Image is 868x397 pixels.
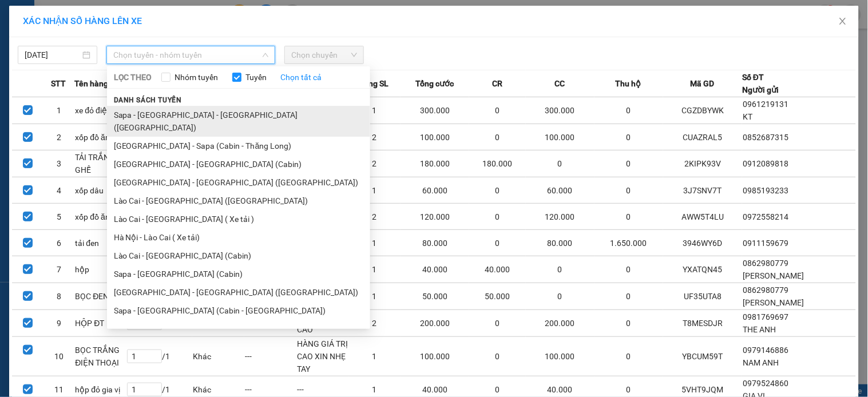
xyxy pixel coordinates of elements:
td: 4 [43,177,75,204]
td: 0 [469,204,525,230]
li: Sapa - [GEOGRAPHIC_DATA] (Cabin) [107,265,370,283]
span: 0979524860 [743,379,788,388]
td: 100.000 [526,124,594,150]
td: 0 [594,310,663,337]
td: 100.000 [526,337,594,376]
td: 100.000 [401,337,469,376]
span: Tổng cước [415,77,454,90]
td: 180.000 [401,150,469,177]
li: [GEOGRAPHIC_DATA] - Sapa (Cabin - Thăng Long) [107,137,370,155]
a: Chọn tất cả [281,71,322,84]
span: 0972558214 [743,212,788,221]
li: [GEOGRAPHIC_DATA] - [GEOGRAPHIC_DATA] (Cabin) [107,155,370,173]
td: BỌC TRẮNG ĐIỆN THOẠI [74,337,126,376]
span: LỌC THEO [114,71,152,84]
td: --- [244,337,296,376]
td: 3946WY6D [663,230,742,256]
td: 1 [348,177,401,204]
td: AWW5T4LU [663,204,742,230]
span: Mã GD [691,77,715,90]
span: 0862980779 [743,285,788,295]
td: 50.000 [469,283,525,310]
td: xốp đồ ăn [74,124,126,150]
td: Khác [192,337,244,376]
td: 2 [348,204,401,230]
div: Số ĐT Người gửi [742,71,779,96]
td: 40.000 [401,256,469,283]
td: 120.000 [526,204,594,230]
td: xe đỏ điện ga [74,97,126,124]
span: 0862980779 [743,259,788,268]
td: 100.000 [401,124,469,150]
li: Sapa - [GEOGRAPHIC_DATA] - [GEOGRAPHIC_DATA] ([GEOGRAPHIC_DATA]) [107,106,370,137]
td: 0 [594,256,663,283]
li: Hà Nội - Lào Cai ( Xe tải) [107,228,370,247]
span: Danh sách tuyến [107,95,189,105]
span: Chọn tuyến - nhóm tuyến [113,46,268,63]
td: 40.000 [469,256,525,283]
span: THE ANH [743,325,776,334]
td: 0 [594,150,663,177]
span: close [838,17,847,26]
td: 0 [594,283,663,310]
td: 0 [469,97,525,124]
td: CGZDBYWK [663,97,742,124]
td: 8 [43,283,75,310]
td: 180.000 [469,150,525,177]
td: UF35UTA8 [663,283,742,310]
td: 0 [469,310,525,337]
span: 0912089818 [743,159,788,168]
td: 3J7SNV7T [663,177,742,204]
td: 50.000 [401,283,469,310]
li: Lào Cai - [GEOGRAPHIC_DATA] (Cabin) [107,247,370,265]
span: 0985193233 [743,186,788,195]
td: 200.000 [526,310,594,337]
td: 10 [43,337,75,376]
td: 7 [43,256,75,283]
td: HỘP ĐT [74,310,126,337]
span: [PERSON_NAME] [743,298,804,307]
td: 2 [348,150,401,177]
td: 0 [469,124,525,150]
td: 2KIPK93V [663,150,742,177]
span: 0961219131 [743,100,788,109]
td: HÀNG GIÁ TRỊ CAO XIN NHẸ TAY [296,337,348,376]
td: 0 [594,124,663,150]
td: tải đen [74,230,126,256]
td: 300.000 [526,97,594,124]
span: 0979146886 [743,346,788,355]
td: 80.000 [526,230,594,256]
td: 1 [348,256,401,283]
td: 0 [594,337,663,376]
li: [GEOGRAPHIC_DATA] - [GEOGRAPHIC_DATA] ([GEOGRAPHIC_DATA]) [107,283,370,301]
td: 0 [594,177,663,204]
td: 9 [43,310,75,337]
td: 5 [43,204,75,230]
span: Chọn chuyến [291,46,357,63]
span: KT [743,112,752,121]
td: 1 [348,337,401,376]
td: 0 [594,97,663,124]
td: YXATQN45 [663,256,742,283]
span: NAM ANH [743,358,779,367]
td: 60.000 [526,177,594,204]
li: Sapa - [GEOGRAPHIC_DATA] (Cabin - [GEOGRAPHIC_DATA]) [107,301,370,320]
td: 0 [594,204,663,230]
td: 120.000 [401,204,469,230]
span: STT [51,77,66,90]
span: XÁC NHẬN SỐ HÀNG LÊN XE [23,15,142,26]
td: YBCUM59T [663,337,742,376]
td: / 1 [126,337,192,376]
span: Tuyến [241,71,272,84]
span: Nhóm tuyến [171,71,223,84]
td: 0 [526,283,594,310]
td: 1 [348,97,401,124]
span: CC [554,77,565,90]
span: 0981769697 [743,312,788,321]
td: 1 [348,283,401,310]
td: 60.000 [401,177,469,204]
span: CR [492,77,502,90]
button: Close [827,6,859,38]
td: 3 [43,150,75,177]
span: [PERSON_NAME] [743,271,804,280]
